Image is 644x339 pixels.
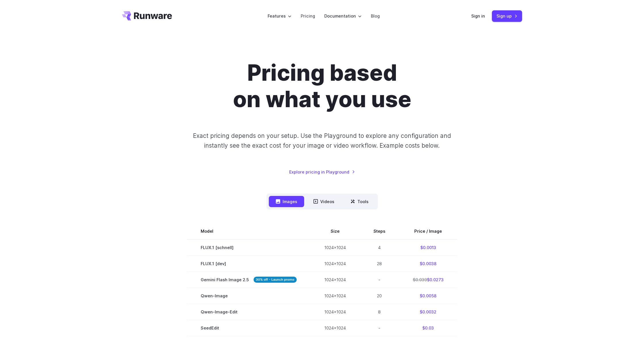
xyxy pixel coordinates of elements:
strong: 30% off - Launch promo [254,277,297,283]
a: Sign in [471,13,485,19]
td: 1024x1024 [310,272,360,288]
a: Blog [371,13,380,19]
td: $0.0038 [399,256,457,272]
td: SeedEdit [187,320,310,336]
td: $0.03 [399,320,457,336]
p: Exact pricing depends on your setup. Use the Playground to explore any configuration and instantl... [182,131,462,150]
td: $0.0032 [399,304,457,320]
td: 4 [360,239,399,256]
button: Tools [344,196,375,207]
td: $0.0013 [399,239,457,256]
th: Model [187,223,310,239]
button: Images [269,196,304,207]
td: - [360,272,399,288]
td: 28 [360,256,399,272]
td: 1024x1024 [310,320,360,336]
td: 20 [360,288,399,304]
s: $0.039 [413,277,427,282]
a: Explore pricing in Playground [289,169,355,175]
td: 1024x1024 [310,304,360,320]
td: 1024x1024 [310,288,360,304]
td: Qwen-Image [187,288,310,304]
td: FLUX.1 [schnell] [187,239,310,256]
th: Size [310,223,360,239]
a: Pricing [301,13,315,19]
td: FLUX.1 [dev] [187,256,310,272]
label: Features [268,13,292,19]
td: $0.0058 [399,288,457,304]
button: Videos [306,196,341,207]
th: Price / Image [399,223,457,239]
a: Go to / [122,11,172,20]
td: 1024x1024 [310,239,360,256]
th: Steps [360,223,399,239]
td: 1024x1024 [310,256,360,272]
td: - [360,320,399,336]
td: Qwen-Image-Edit [187,304,310,320]
a: Sign up [492,10,522,22]
label: Documentation [324,13,362,19]
h1: Pricing based on what you use [162,60,482,113]
td: $0.0273 [399,272,457,288]
span: Gemini Flash Image 2.5 [201,276,297,283]
td: 8 [360,304,399,320]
